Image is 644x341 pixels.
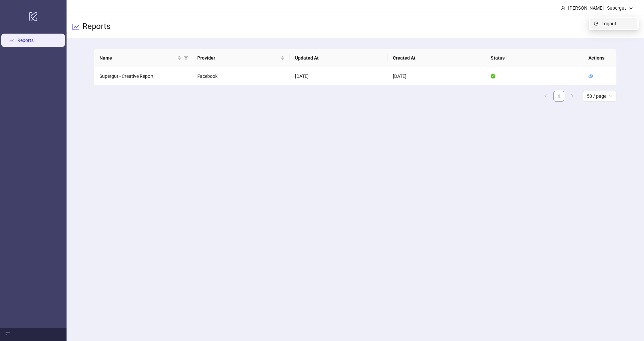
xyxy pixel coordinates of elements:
span: check-circle [491,74,495,79]
button: left [540,91,551,101]
a: eye [588,74,593,79]
div: Page Size [583,91,616,101]
th: Name [94,49,192,67]
li: Next Page [567,91,577,101]
span: Provider [197,54,279,62]
button: right [567,91,577,101]
th: Updated At [290,49,388,67]
h3: Reports [82,21,110,33]
td: [DATE] [290,67,388,85]
span: left [544,94,548,98]
li: Previous Page [540,91,551,101]
th: Provider [192,49,290,67]
span: filter [183,53,189,63]
td: [DATE] [388,67,485,85]
span: Name [99,54,176,62]
a: Reports [17,38,34,43]
span: user [561,6,565,10]
span: right [570,94,574,98]
td: Supergut - Creative Report [94,67,192,85]
span: Logout [601,20,633,27]
a: 1 [554,91,564,101]
span: 50 / page [587,91,612,101]
span: down [629,6,633,10]
th: Created At [388,49,485,67]
span: filter [184,56,188,60]
div: [PERSON_NAME] - Supergut [565,4,629,12]
th: Status [485,49,583,67]
span: eye [588,74,593,79]
th: Actions [583,49,616,67]
span: line-chart [72,23,80,31]
span: logout [594,22,599,26]
td: Facebook [192,67,290,85]
span: menu-fold [5,332,10,337]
